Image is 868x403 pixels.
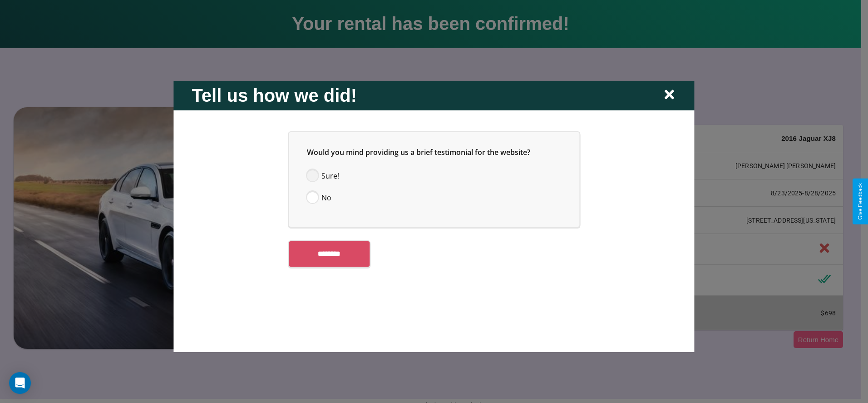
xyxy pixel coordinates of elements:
[321,170,339,181] span: Sure!
[307,147,530,157] span: Would you mind providing us a brief testimonial for the website?
[321,192,331,203] span: No
[192,85,357,105] h2: Tell us how we did!
[857,183,863,220] div: Give Feedback
[9,372,31,394] div: Open Intercom Messenger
